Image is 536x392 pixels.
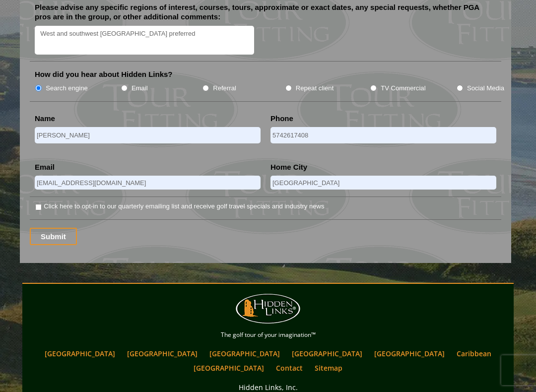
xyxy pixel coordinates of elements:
[287,346,367,361] a: [GEOGRAPHIC_DATA]
[381,83,425,93] label: TV Commercial
[213,83,236,93] label: Referral
[271,361,308,375] a: Contact
[204,346,285,361] a: [GEOGRAPHIC_DATA]
[122,346,202,361] a: [GEOGRAPHIC_DATA]
[270,114,293,124] label: Phone
[44,201,324,211] label: Click here to opt-in to our quarterly emailing list and receive golf travel specials and industry...
[467,83,504,93] label: Social Media
[35,162,55,172] label: Email
[35,2,496,22] label: Please advise any specific regions of interest, courses, tours, approximate or exact dates, any s...
[46,83,88,93] label: Search engine
[35,114,55,124] label: Name
[25,329,511,340] p: The golf tour of your imagination™
[452,346,496,361] a: Caribbean
[310,361,347,375] a: Sitemap
[30,228,77,245] input: Submit
[35,69,173,79] label: How did you hear about Hidden Links?
[296,83,334,93] label: Repeat client
[270,162,307,172] label: Home City
[189,361,269,375] a: [GEOGRAPHIC_DATA]
[40,346,120,361] a: [GEOGRAPHIC_DATA]
[369,346,450,361] a: [GEOGRAPHIC_DATA]
[132,83,148,93] label: Email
